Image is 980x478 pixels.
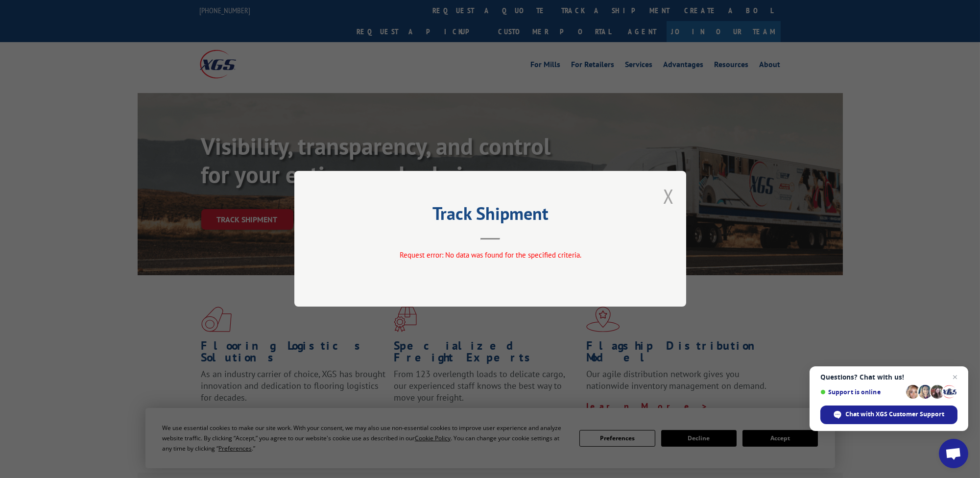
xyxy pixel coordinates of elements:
[399,251,581,260] span: Request error: No data was found for the specified criteria.
[820,373,957,381] span: Questions? Chat with us!
[939,439,968,468] a: Open chat
[820,406,957,424] span: Chat with XGS Customer Support
[663,183,674,209] button: Close modal
[343,207,637,225] h2: Track Shipment
[820,388,903,396] span: Support is online
[846,410,945,419] span: Chat with XGS Customer Support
